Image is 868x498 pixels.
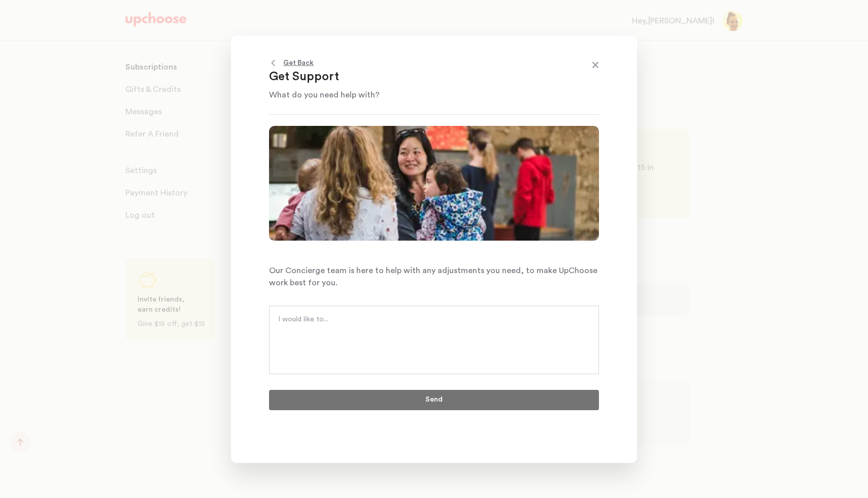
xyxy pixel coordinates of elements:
img: Get Support [269,126,599,241]
p: Get Back [283,57,314,69]
p: Get Support [269,69,574,85]
p: What do you need help with? [269,89,574,101]
p: Our Concierge team is here to help with any adjustments you need, to make UpChoose work best for ... [269,264,599,289]
button: Send [269,390,599,410]
p: Send [425,394,443,406]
